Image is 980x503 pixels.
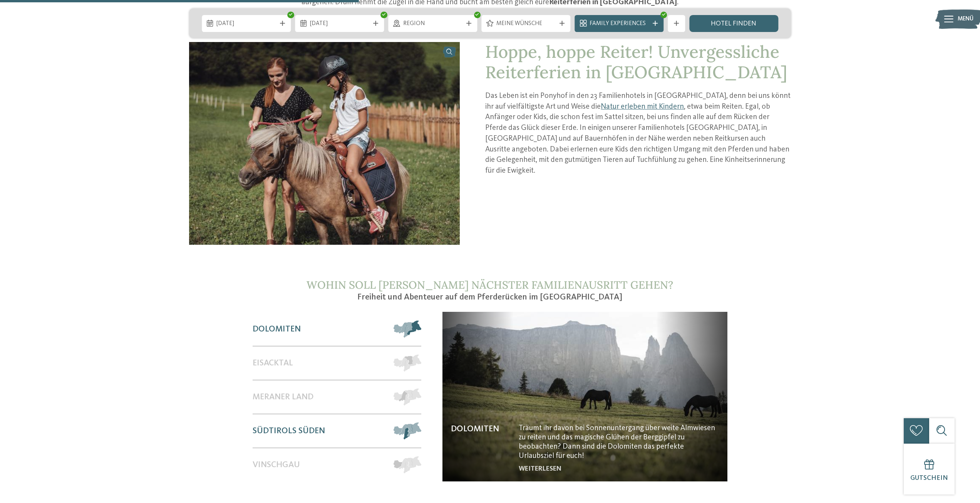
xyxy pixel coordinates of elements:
span: Wohin soll [PERSON_NAME] nächster Familienausritt gehen? [307,278,673,292]
span: Meine Wünsche [496,20,556,28]
span: Eisacktal [253,358,293,368]
span: [DATE] [216,20,276,28]
span: Gutschein [910,475,948,481]
span: Hoppe, hoppe Reiter! Unvergessliche Reiterferien in [GEOGRAPHIC_DATA] [485,41,787,83]
span: Family Experiences [590,20,649,28]
a: Gutschein [904,444,955,495]
a: Hotel finden [689,15,778,32]
span: Vinschgau [253,460,300,470]
span: [DATE] [310,20,369,28]
span: Meraner Land [253,392,313,402]
a: weiterlesen [519,466,561,472]
span: Region [403,20,462,28]
span: Dolomiten [253,324,301,334]
p: Das Leben ist ein Ponyhof in den 23 Familienhotels in [GEOGRAPHIC_DATA], denn bei uns könnt ihr a... [485,91,791,177]
a: Natur erleben mit Kindern [601,103,684,111]
img: Reiten mit Kindern in Südtirol [442,312,727,481]
span: Südtirols Süden [253,426,325,436]
img: Reiten mit Kindern in Südtirol [189,42,460,245]
span: Freiheit und Abenteuer auf dem Pferderücken im [GEOGRAPHIC_DATA] [357,293,622,301]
